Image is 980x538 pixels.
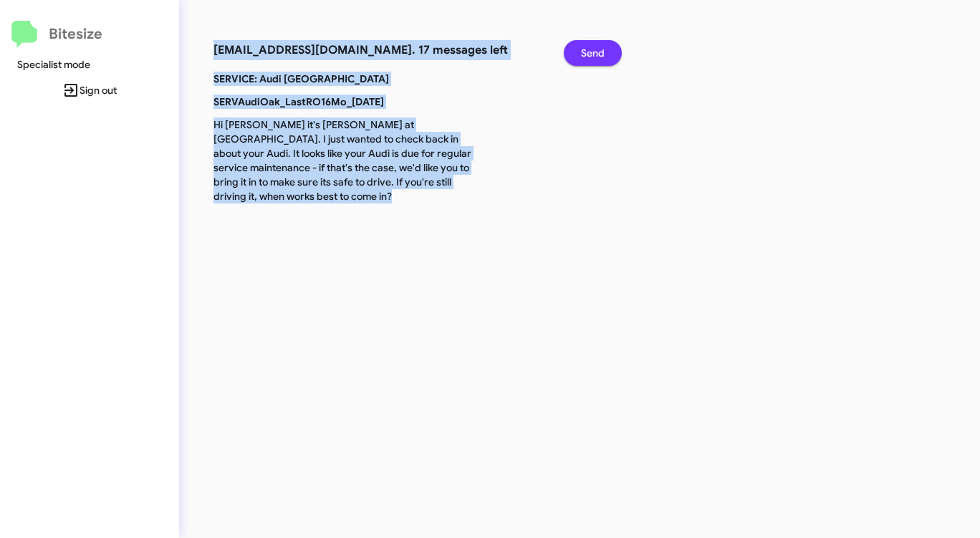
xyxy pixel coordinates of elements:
[213,72,389,85] b: SERVICE: Audi [GEOGRAPHIC_DATA]
[11,77,168,103] span: Sign out
[213,95,384,108] b: SERVAudiOak_LastRO16Mo_[DATE]
[203,117,483,203] p: Hi [PERSON_NAME] it's [PERSON_NAME] at [GEOGRAPHIC_DATA]. I just wanted to check back in about yo...
[564,40,622,66] button: Send
[581,40,605,66] span: Send
[213,40,542,60] h3: [EMAIL_ADDRESS][DOMAIN_NAME]. 17 messages left
[11,21,102,48] a: Bitesize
